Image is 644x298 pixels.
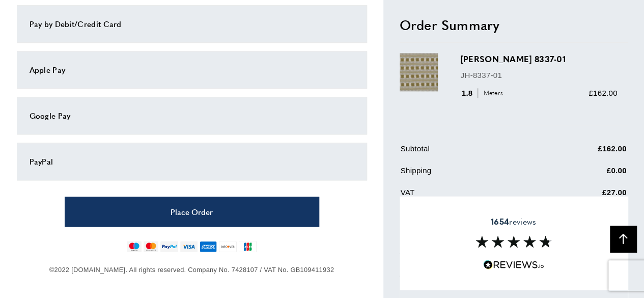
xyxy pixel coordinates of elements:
div: 1.8 [461,87,507,99]
h2: Order Summary [400,16,628,34]
td: £0.00 [538,165,627,184]
img: mastercard [144,241,158,252]
img: Reviews section [475,235,552,248]
img: Reviews.io 5 stars [483,260,544,269]
img: Paxton 8337-01 [400,53,438,91]
td: VAT [401,186,537,206]
span: £162.00 [589,89,617,97]
strong: 1654 [491,215,509,227]
div: PayPal [30,155,354,168]
span: ©2022 [DOMAIN_NAME]. All rights reserved. Company No. 7428107 / VAT No. GB109411932 [49,266,334,274]
td: Subtotal [401,143,537,162]
img: visa [180,241,197,252]
div: Pay by Debit/Credit Card [30,18,354,30]
img: discover [219,241,237,252]
span: reviews [491,216,536,227]
td: £27.00 [538,186,627,206]
p: JH-8337-01 [461,69,618,82]
div: Apple Pay [30,64,354,76]
img: jcb [239,241,257,252]
h3: [PERSON_NAME] 8337-01 [461,53,618,65]
img: american-express [200,241,217,252]
img: paypal [160,241,178,252]
img: maestro [127,241,142,252]
div: Google Pay [30,110,354,122]
td: £162.00 [538,143,627,162]
td: Shipping [401,165,537,184]
button: Place Order [65,197,319,227]
span: Meters [478,88,506,98]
